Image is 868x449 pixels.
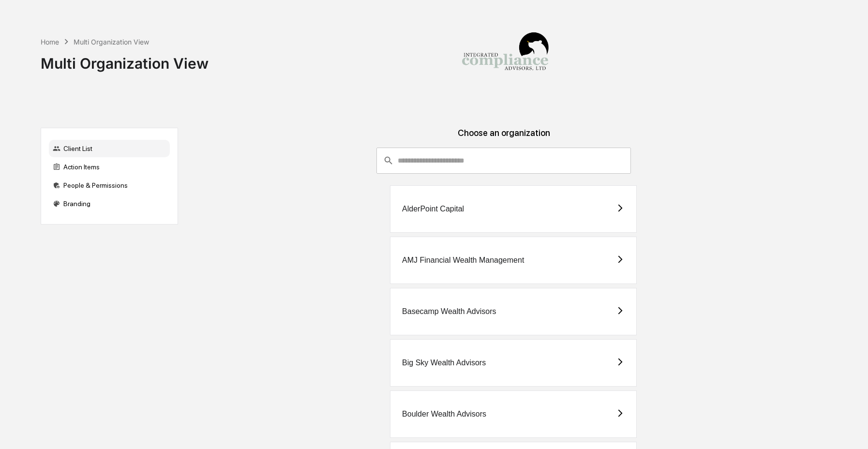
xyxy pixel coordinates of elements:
div: Basecamp Wealth Advisors [402,307,496,316]
div: Big Sky Wealth Advisors [402,359,486,367]
img: Integrated Compliance Advisors [457,8,554,105]
div: Home [41,38,59,46]
div: Branding [49,195,170,212]
div: Client List [49,140,170,157]
div: Boulder Wealth Advisors [402,410,486,419]
div: Action Items [49,158,170,176]
div: People & Permissions [49,177,170,194]
div: Choose an organization [186,128,822,148]
div: consultant-dashboard__filter-organizations-search-bar [376,148,631,174]
div: Multi Organization View [74,38,149,46]
div: Multi Organization View [41,47,209,72]
div: AlderPoint Capital [402,205,464,213]
div: AMJ Financial Wealth Management [402,256,524,265]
